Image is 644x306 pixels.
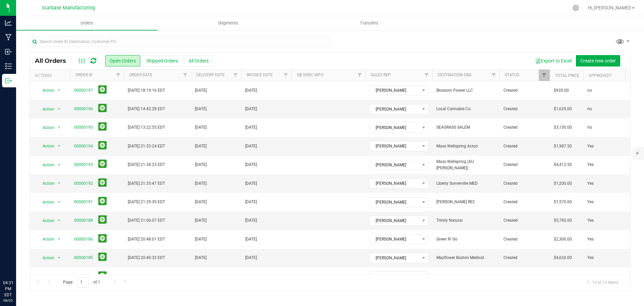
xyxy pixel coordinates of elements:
[587,124,592,131] span: no
[247,73,273,77] a: Invoice Date
[245,106,257,112] span: [DATE]
[370,141,420,151] span: [PERSON_NAME]
[5,77,12,84] inline-svg: Outbound
[371,73,391,77] a: Sales Rep
[37,179,55,188] span: Action
[245,87,257,94] span: [DATE]
[436,124,495,131] span: SEAGRASS SALEM
[195,162,207,168] span: [DATE]
[5,34,12,41] inline-svg: Manufacturing
[74,199,93,205] a: 00000191
[436,255,495,261] span: Mayflower Boston Medical
[55,86,63,95] span: select
[128,180,165,187] span: [DATE] 21:33:47 EDT
[587,87,592,94] span: no
[370,216,420,225] span: [PERSON_NAME]
[184,55,213,67] button: All Orders
[370,272,420,281] span: [PERSON_NAME]
[555,73,579,78] a: Total Price
[37,253,55,263] span: Action
[157,16,299,30] a: Shipments
[587,180,594,187] span: Yes
[37,104,55,114] span: Action
[370,253,420,263] span: [PERSON_NAME]
[74,236,93,243] a: 00000186
[370,160,420,170] span: [PERSON_NAME]
[554,273,572,280] span: $2,590.00
[55,123,63,132] span: select
[589,73,611,78] a: Approved?
[55,160,63,170] span: select
[587,162,594,168] span: Yes
[128,124,165,131] span: [DATE] 13:22:55 EDT
[554,143,572,149] span: $1,987.50
[587,255,594,261] span: Yes
[581,277,624,287] span: 1 - 13 of 13 items
[129,73,152,77] a: Order Date
[3,298,13,303] p: 08/25
[3,280,13,298] p: 04:31 PM EDT
[195,124,207,131] span: [DATE]
[74,143,93,149] a: 00000194
[588,5,631,10] span: Hi, [PERSON_NAME]!
[55,141,63,151] span: select
[74,106,93,112] a: 00000196
[539,70,550,81] a: Filter
[55,104,63,114] span: select
[436,273,495,280] span: Mayflower [GEOGRAPHIC_DATA]
[128,236,165,243] span: [DATE] 20:48:01 EDT
[113,70,124,81] a: Filter
[230,70,241,81] a: Filter
[128,106,165,112] span: [DATE] 14:42:28 EDT
[587,143,594,149] span: Yes
[554,87,569,94] span: $920.00
[554,180,572,187] span: $1,200.00
[531,55,576,67] button: Export to Excel
[370,104,420,114] span: [PERSON_NAME]
[128,273,165,280] span: [DATE] 18:42:13 EDT
[195,236,207,243] span: [DATE]
[77,277,89,288] input: 1
[74,273,93,280] a: 00000183
[142,55,182,67] button: Shipped Orders
[7,252,27,272] iframe: Resource center
[370,198,420,207] span: [PERSON_NAME]
[370,86,420,95] span: [PERSON_NAME]
[370,123,420,132] span: [PERSON_NAME]
[280,70,291,81] a: Filter
[503,124,546,131] span: Created
[580,58,616,63] span: Create new order
[74,255,93,261] a: 00000185
[436,199,495,205] span: [PERSON_NAME] REC
[587,236,594,243] span: Yes
[245,217,257,224] span: [DATE]
[74,180,93,187] a: 00000192
[195,273,207,280] span: [DATE]
[436,159,495,171] span: Mass Wellspring (AU [PERSON_NAME])
[503,217,546,224] span: Created
[572,5,580,11] div: Manage settings
[37,216,55,225] span: Action
[554,124,572,131] span: $3,150.00
[503,273,546,280] span: Created
[71,20,102,26] span: Orders
[436,236,495,243] span: Green N' Go
[37,123,55,132] span: Action
[5,48,12,55] inline-svg: Inbound
[42,5,95,11] span: Starbase Manufacturing
[488,70,499,81] a: Filter
[35,73,67,78] div: Actions
[128,143,165,149] span: [DATE] 21:53:24 EDT
[195,143,207,149] span: [DATE]
[195,87,207,94] span: [DATE]
[57,277,106,288] span: Page of 1
[74,162,93,168] a: 00000193
[55,272,63,281] span: select
[37,234,55,244] span: Action
[554,236,572,243] span: $2,300.00
[554,255,572,261] span: $4,620.00
[195,106,207,112] span: [DATE]
[35,57,73,64] span: All Orders
[128,87,165,94] span: [DATE] 18:19:16 EDT
[37,160,55,170] span: Action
